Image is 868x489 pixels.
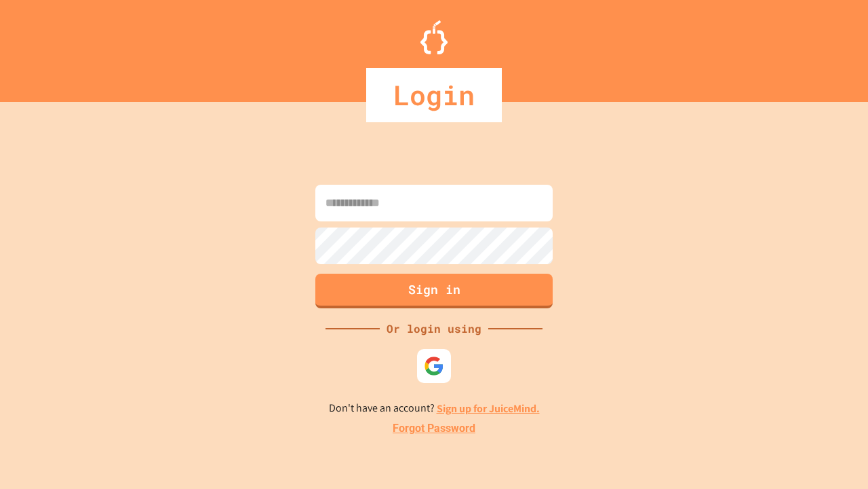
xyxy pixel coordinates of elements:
[420,20,448,54] img: Logo.svg
[811,435,854,475] iframe: chat widget
[424,356,444,376] img: google-icon.svg
[380,321,488,337] div: Or login using
[329,400,540,417] p: Don't have an account?
[315,274,553,308] button: Sign in
[393,420,475,437] a: Forgot Password
[437,401,540,416] a: Sign up for JuiceMind.
[755,376,854,433] iframe: chat widget
[366,68,502,122] div: Login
